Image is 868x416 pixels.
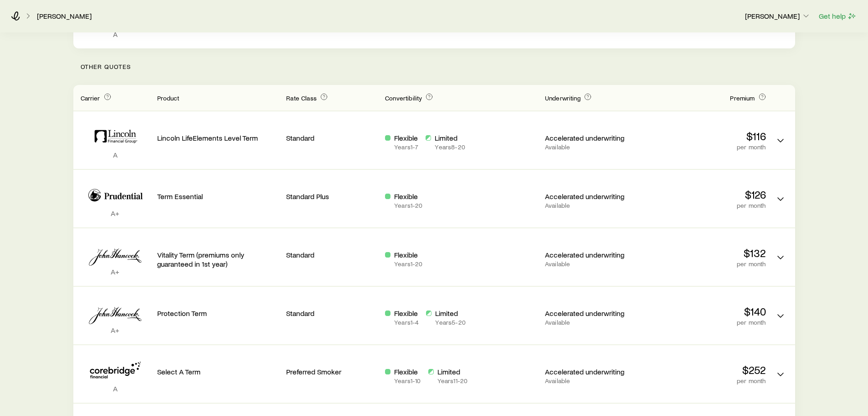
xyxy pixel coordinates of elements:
[745,11,811,22] button: [PERSON_NAME]
[437,367,468,376] p: Limited
[435,143,465,151] p: Years 8 - 20
[545,377,637,384] p: Available
[545,319,637,326] p: Available
[81,150,150,159] p: A
[644,305,766,318] p: $140
[545,260,637,268] p: Available
[394,377,421,384] p: Years 1 - 10
[644,363,766,376] p: $252
[81,94,100,102] span: Carrier
[435,319,465,326] p: Years 5 - 20
[286,250,378,259] p: Standard
[157,192,279,201] p: Term Essential
[81,384,150,393] p: A
[81,267,150,276] p: A+
[394,319,419,326] p: Years 1 - 4
[157,309,279,318] p: Protection Term
[545,250,637,259] p: Accelerated underwriting
[394,143,418,151] p: Years 1 - 7
[644,260,766,268] p: per month
[36,12,92,21] a: [PERSON_NAME]
[394,367,421,376] p: Flexible
[818,11,857,21] button: Get help
[545,143,637,151] p: Available
[545,202,637,209] p: Available
[545,309,637,318] p: Accelerated underwriting
[644,143,766,151] p: per month
[286,192,378,201] p: Standard Plus
[745,11,811,21] p: [PERSON_NAME]
[286,133,378,142] p: Standard
[157,94,180,102] span: Product
[385,94,422,102] span: Convertibility
[394,133,418,142] p: Flexible
[545,367,637,376] p: Accelerated underwriting
[81,209,150,218] p: A+
[435,309,465,318] p: Limited
[644,377,766,384] p: per month
[644,247,766,259] p: $132
[81,30,150,39] p: A
[644,202,766,209] p: per month
[730,94,755,102] span: Premium
[437,377,468,384] p: Years 11 - 20
[157,250,279,269] p: Vitality Term (premiums only guaranteed in 1st year)
[286,309,378,318] p: Standard
[73,48,795,85] p: Other Quotes
[545,94,580,102] span: Underwriting
[644,188,766,201] p: $126
[157,133,279,142] p: Lincoln LifeElements Level Term
[394,192,422,201] p: Flexible
[394,309,419,318] p: Flexible
[286,94,317,102] span: Rate Class
[394,250,422,259] p: Flexible
[81,326,150,335] p: A+
[394,202,422,209] p: Years 1 - 20
[644,319,766,326] p: per month
[545,192,637,201] p: Accelerated underwriting
[286,367,378,376] p: Preferred Smoker
[644,130,766,142] p: $116
[435,133,465,142] p: Limited
[394,260,422,268] p: Years 1 - 20
[157,367,279,376] p: Select A Term
[545,133,637,142] p: Accelerated underwriting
